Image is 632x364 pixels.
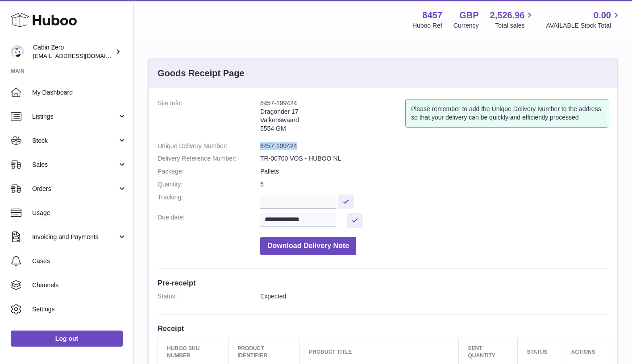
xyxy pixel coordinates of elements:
[453,21,479,30] div: Currency
[11,331,123,347] a: Log out
[422,9,442,21] strong: 8457
[405,99,608,128] div: Please remember to add the Unique Delivery Number to the address so that your delivery can be qui...
[32,136,117,145] span: Stock
[32,88,127,97] span: My Dashboard
[158,193,260,209] dt: Tracking:
[260,99,405,137] address: 8457-199424 Dragonder 17 Valkenswaard 5554 GM
[158,167,260,176] dt: Package:
[33,43,113,60] div: Cabin Zero
[11,45,24,58] img: debbychu@cabinzero.com
[260,142,608,150] dd: 8457-199424
[32,161,117,169] span: Sales
[412,21,442,30] div: Huboo Ref
[158,154,260,163] dt: Delivery Reference Number:
[32,233,117,241] span: Invoicing and Payments
[546,9,621,30] a: 0.00 AVAILABLE Stock Total
[490,9,525,21] span: 2,526.96
[495,21,535,30] span: Total sales
[158,278,608,288] h3: Pre-receipt
[260,167,608,176] dd: Pallets
[158,67,245,79] h3: Goods Receipt Page
[33,52,131,59] span: [EMAIL_ADDRESS][DOMAIN_NAME]
[158,323,608,333] h3: Receipt
[546,21,621,30] span: AVAILABLE Stock Total
[260,292,608,301] dd: Expected
[158,292,260,301] dt: Status:
[594,9,611,21] span: 0.00
[158,142,260,150] dt: Unique Delivery Number:
[158,213,260,228] dt: Due date:
[158,180,260,189] dt: Quantity:
[32,281,127,290] span: Channels
[32,112,117,121] span: Listings
[260,180,608,189] dd: 5
[32,209,127,217] span: Usage
[490,9,535,30] a: 2,526.96 Total sales
[158,99,260,137] dt: Site Info:
[32,305,127,314] span: Settings
[260,154,608,163] dd: TR-00700 VOS - HUBOO NL
[260,237,356,255] button: Download Delivery Note
[32,257,127,265] span: Cases
[32,185,117,193] span: Orders
[459,9,478,21] strong: GBP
